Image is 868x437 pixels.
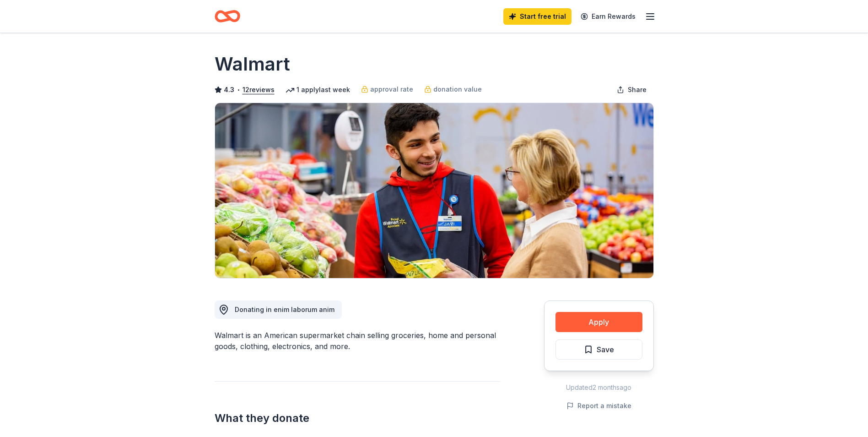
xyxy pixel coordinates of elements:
span: • [237,86,240,93]
span: Share [628,84,647,95]
a: Earn Rewards [575,8,641,25]
div: Updated 2 months ago [544,382,654,393]
div: 1 apply last week [286,84,350,95]
a: Home [215,5,240,27]
span: donation value [433,84,482,95]
a: Start free trial [503,8,571,25]
div: Walmart is an American supermarket chain selling groceries, home and personal goods, clothing, el... [215,330,500,352]
button: Apply [555,312,642,332]
h2: What they donate [215,411,500,426]
span: 4.3 [224,84,234,95]
a: donation value [424,84,482,95]
a: approval rate [361,84,413,95]
button: Report a mistake [566,400,631,411]
button: Share [609,81,654,99]
img: Image for Walmart [215,103,653,278]
button: Save [555,339,642,360]
span: Donating in enim laborum anim [235,306,334,313]
button: 12reviews [243,84,275,95]
span: Save [597,344,614,355]
h1: Walmart [215,51,290,77]
span: approval rate [370,84,413,95]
